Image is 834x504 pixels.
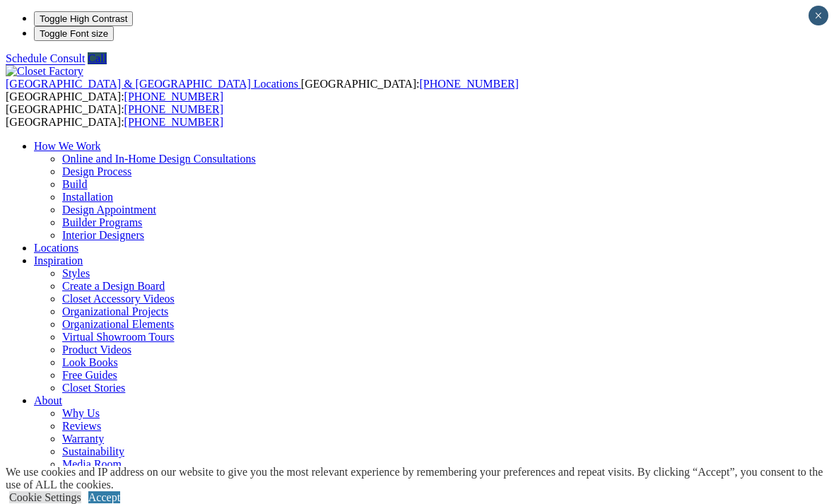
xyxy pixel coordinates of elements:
a: About [34,394,62,406]
a: Why Us [62,407,100,419]
a: Look Books [62,356,118,368]
a: [PHONE_NUMBER] [124,90,223,102]
a: Warranty [62,433,104,445]
a: Call [88,52,107,64]
a: Interior Designers [62,229,144,241]
a: Organizational Projects [62,305,168,317]
a: Media Room [62,458,122,470]
a: Installation [62,191,113,203]
a: [PHONE_NUMBER] [419,78,518,90]
a: [PHONE_NUMBER] [124,103,223,115]
a: Organizational Elements [62,318,174,330]
a: Design Process [62,165,131,177]
a: Build [62,178,88,190]
span: Toggle Font size [40,28,108,39]
a: Product Videos [62,344,131,356]
a: Cookie Settings [9,491,81,503]
a: Online and In-Home Design Consultations [62,153,256,165]
a: Closet Accessory Videos [62,293,175,305]
a: Builder Programs [62,216,142,228]
span: Toggle High Contrast [40,13,127,24]
button: Close [809,6,828,25]
div: We use cookies and IP address on our website to give you the most relevant experience by remember... [6,466,834,491]
button: Toggle Font size [34,26,114,41]
a: Locations [34,242,78,254]
a: [PHONE_NUMBER] [124,116,223,128]
a: Schedule Consult [6,52,85,64]
a: Inspiration [34,254,83,266]
a: Closet Stories [62,382,125,394]
a: Accept [88,491,120,503]
a: Design Appointment [62,204,156,216]
span: [GEOGRAPHIC_DATA] & [GEOGRAPHIC_DATA] Locations [6,78,298,90]
span: [GEOGRAPHIC_DATA]: [GEOGRAPHIC_DATA]: [6,103,223,128]
button: Toggle High Contrast [34,11,133,26]
a: Styles [62,267,90,279]
span: [GEOGRAPHIC_DATA]: [GEOGRAPHIC_DATA]: [6,78,519,102]
a: Create a Design Board [62,280,165,292]
a: How We Work [34,140,101,152]
a: Sustainability [62,445,124,457]
a: Free Guides [62,369,117,381]
a: [GEOGRAPHIC_DATA] & [GEOGRAPHIC_DATA] Locations [6,78,301,90]
a: Reviews [62,420,101,432]
a: Virtual Showroom Tours [62,331,175,343]
img: Closet Factory [6,65,83,78]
